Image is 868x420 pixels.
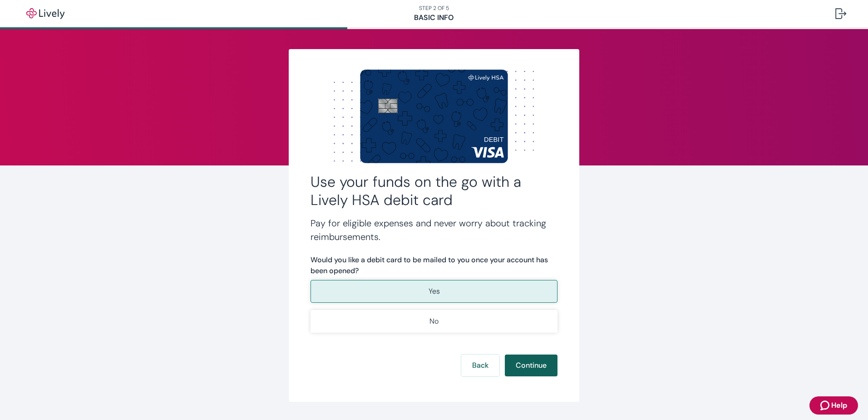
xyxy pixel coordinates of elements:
button: Log out [828,3,853,25]
button: Back [461,355,499,376]
button: Zendesk support iconHelp [809,396,858,415]
button: No [311,310,557,333]
p: Yes [429,286,440,297]
h4: Pay for eligible expenses and never worry about tracking reimbursements. [311,216,557,244]
img: Debit card [360,70,508,163]
span: Help [831,400,847,411]
p: No [429,316,439,327]
img: Dot background [311,71,557,162]
button: Continue [505,355,557,376]
svg: Zendesk support icon [820,400,831,411]
img: Lively [20,8,71,19]
button: Yes [311,280,557,303]
label: Would you like a debit card to be mailed to you once your account has been opened? [311,255,557,276]
h2: Use your funds on the go with a Lively HSA debit card [311,173,557,209]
